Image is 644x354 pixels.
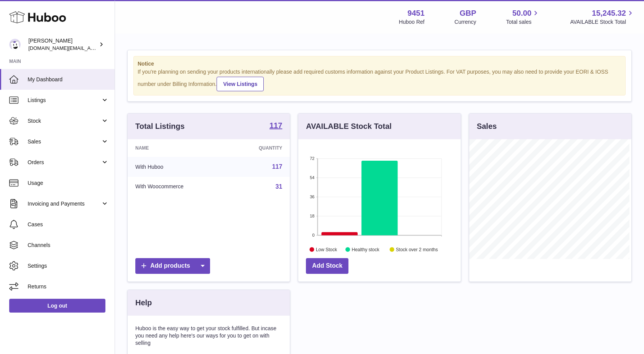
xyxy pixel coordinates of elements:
span: Cases [28,221,109,228]
span: Settings [28,262,109,270]
a: 117 [269,122,282,131]
span: Returns [28,283,109,290]
div: Huboo Ref [399,18,425,26]
a: Log out [9,299,105,313]
td: With Woocommerce [128,177,228,197]
a: 31 [276,183,283,190]
text: Healthy stock [352,247,380,252]
span: 15,245.32 [592,8,626,18]
text: 72 [310,156,315,161]
strong: 117 [269,122,282,129]
span: 50.00 [512,8,531,18]
a: Add products [135,258,210,274]
a: View Listings [217,77,264,91]
span: Invoicing and Payments [28,200,101,207]
text: Low Stock [316,247,337,252]
h3: AVAILABLE Stock Total [306,121,391,132]
text: 18 [310,214,315,218]
span: Total sales [506,18,540,26]
h3: Help [135,298,152,308]
th: Name [128,139,228,157]
a: Add Stock [306,258,348,274]
span: Stock [28,117,101,125]
span: Sales [28,138,101,145]
strong: GBP [460,8,476,18]
td: With Huboo [128,157,228,177]
span: Usage [28,179,109,187]
span: Channels [28,242,109,249]
span: My Dashboard [28,76,109,83]
span: AVAILABLE Stock Total [570,18,635,26]
p: Huboo is the easy way to get your stock fulfilled. But incase you need any help here's our ways f... [135,325,282,347]
img: amir.ch@gmail.com [9,39,21,50]
a: 117 [272,163,283,170]
strong: Notice [138,60,621,68]
h3: Sales [477,121,497,132]
a: 50.00 Total sales [506,8,540,26]
th: Quantity [228,139,290,157]
h3: Total Listings [135,121,185,132]
text: 0 [312,233,315,237]
strong: 9451 [407,8,425,18]
span: Listings [28,97,101,104]
div: [PERSON_NAME] [28,37,97,52]
text: Stock over 2 months [396,247,438,252]
a: 15,245.32 AVAILABLE Stock Total [570,8,635,26]
text: 36 [310,194,315,199]
span: Orders [28,159,101,166]
text: 54 [310,175,315,180]
div: Currency [455,18,476,26]
span: [DOMAIN_NAME][EMAIL_ADDRESS][DOMAIN_NAME] [28,45,153,51]
div: If you're planning on sending your products internationally please add required customs informati... [138,68,621,91]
